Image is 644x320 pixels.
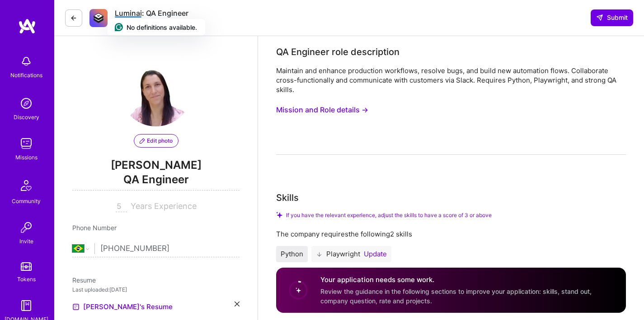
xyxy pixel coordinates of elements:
[72,285,240,294] div: Last uploaded: [DATE]
[70,14,77,22] i: icon LeftArrowDark
[17,218,35,237] img: Invite
[320,288,592,305] span: Review the guidance in the following sections to improve your application: skills, stand out, com...
[326,250,360,258] span: Playwright
[276,45,400,59] div: QA Engineer role description
[115,18,195,28] button: Mission and Role details →
[281,250,303,258] span: Python
[596,13,628,22] span: Submit
[276,212,282,218] i: Check
[316,251,323,258] i: icon ArrowBack
[286,212,492,218] span: If you have the relevant experience, adjust the skills to have a score of 3 or above
[276,229,626,239] div: The company requires the following 2 skills
[235,301,240,306] i: icon Close
[276,102,368,118] button: Mission and Role details →
[21,262,32,271] img: tokens
[72,172,240,190] span: QA Engineer
[120,54,192,126] img: User Avatar
[15,175,37,196] img: Community
[17,52,35,70] img: bell
[276,66,626,94] div: Maintain and enhance production workflows, resolve bugs, and build new automation flows. Collabor...
[596,14,603,21] i: icon SendLight
[116,201,127,212] input: XX
[12,196,41,206] div: Community
[17,274,36,284] div: Tokens
[18,18,36,34] img: logo
[100,236,240,262] input: +1 (000) 000-0000
[320,275,615,285] h4: Your application needs some work.
[17,134,35,153] img: teamwork
[89,9,108,27] img: Company Logo
[72,303,80,311] img: Resume
[140,137,173,145] span: Edit photo
[276,191,299,204] div: Skills
[14,112,39,122] div: Discovery
[131,201,197,211] span: Years Experience
[72,158,240,172] span: [PERSON_NAME]
[115,9,195,18] div: Luminai: QA Engineer
[17,297,35,315] img: guide book
[72,224,117,232] span: Phone Number
[72,301,173,312] a: [PERSON_NAME]'s Resume
[19,237,33,246] div: Invite
[72,276,96,284] span: Resume
[15,153,38,162] div: Missions
[10,70,42,80] div: Notifications
[364,250,387,258] button: Update
[140,138,145,144] i: icon PencilPurple
[17,94,35,112] img: discovery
